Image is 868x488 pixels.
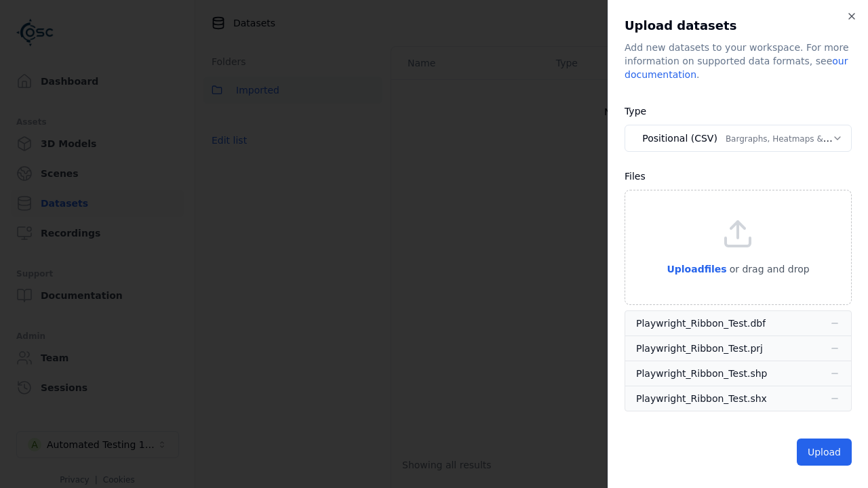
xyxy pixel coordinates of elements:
[636,367,767,380] div: Playwright_Ribbon_Test.shp
[625,16,852,35] h2: Upload datasets
[625,41,852,81] div: Add new datasets to your workspace. For more information on supported data formats, see .
[636,342,763,355] div: Playwright_Ribbon_Test.prj
[727,261,810,277] p: or drag and drop
[636,392,767,405] div: Playwright_Ribbon_Test.shx
[797,439,852,466] button: Upload
[625,106,646,117] label: Type
[636,317,766,330] div: Playwright_Ribbon_Test.dbf
[625,171,646,182] label: Files
[667,264,726,274] span: Upload files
